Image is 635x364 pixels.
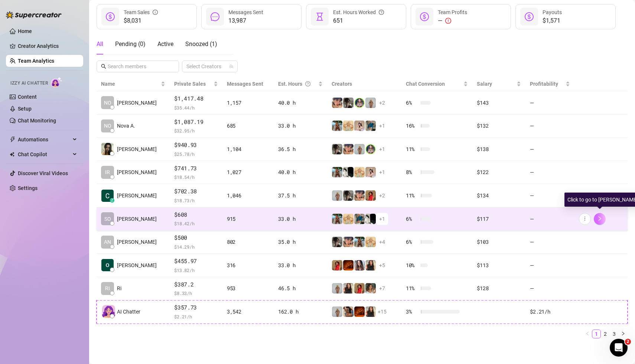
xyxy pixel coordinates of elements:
[477,191,521,200] div: $134
[530,308,570,316] div: $2.21 /h
[379,215,385,223] span: + 1
[438,16,467,25] div: —
[343,98,354,108] img: daiisyjane
[115,40,146,49] div: Pending ( 0 )
[278,145,323,153] div: 36.5 h
[101,64,106,69] span: search
[610,329,619,338] li: 3
[157,40,173,47] span: Active
[333,8,384,16] div: Est. Hours Worked
[117,191,157,200] span: [PERSON_NAME]
[174,94,218,103] span: $1,417.48
[610,339,628,357] iframe: Intercom live chat
[105,168,110,176] span: IR
[354,190,365,201] img: bonnierides
[601,329,610,338] li: 2
[445,18,451,24] span: exclamation-circle
[379,238,385,246] span: + 4
[174,104,218,111] span: $ 35.44 /h
[227,81,263,87] span: Messages Sent
[365,98,376,108] img: Barbi
[406,81,445,87] span: Chat Conversion
[365,121,376,131] img: Eavnc
[343,283,354,294] img: diandradelgado
[477,215,521,223] div: $117
[174,118,218,127] span: $1,087.19
[477,81,492,87] span: Salary
[477,99,521,107] div: $143
[343,214,354,224] img: Actually.Maria
[278,99,323,107] div: 40.0 h
[174,141,218,150] span: $940.93
[477,168,521,176] div: $122
[332,214,342,224] img: Libby
[174,150,218,158] span: $ 25.78 /h
[379,122,385,130] span: + 1
[406,215,418,223] span: 6 %
[332,260,342,270] img: bellatendresse
[365,260,376,270] img: diandradelgado
[174,313,218,320] span: $ 2.21 /h
[18,58,54,64] a: Team Analytics
[625,339,631,345] span: 2
[227,284,269,292] div: 953
[365,190,376,201] img: bellatendresse
[597,216,602,221] span: right
[354,144,365,154] img: Barbi
[525,254,574,277] td: —
[525,161,574,184] td: —
[406,168,418,176] span: 8 %
[332,283,342,294] img: Barbi
[332,167,342,177] img: Libby
[406,191,418,200] span: 11 %
[332,306,342,317] img: Barbi
[101,143,114,155] img: Joy Gabrielle P…
[343,237,354,247] img: bonnierides
[305,80,310,88] span: question-circle
[332,98,342,108] img: bonnierides
[117,238,157,246] span: [PERSON_NAME]
[365,283,376,294] img: i_want_candy
[278,215,323,223] div: 33.0 h
[583,329,592,338] button: left
[619,329,628,338] button: right
[185,40,217,47] span: Snoozed ( 1 )
[525,207,574,231] td: —
[278,168,323,176] div: 40.0 h
[592,329,601,338] li: 1
[227,261,269,269] div: 316
[6,11,62,19] img: logo-BBDzfeDw.svg
[18,106,32,112] a: Setup
[378,308,387,316] span: + 15
[227,191,269,200] div: 1,046
[343,260,354,270] img: vipchocolate
[174,164,218,173] span: $741.73
[117,284,121,292] span: Ri
[379,191,385,200] span: + 2
[477,261,521,269] div: $113
[354,121,365,131] img: anaxmei
[117,308,140,316] span: AI Chatter
[406,284,418,292] span: 11 %
[365,306,376,317] img: diandradelgado
[332,190,342,201] img: Barbi
[379,261,385,269] span: + 5
[117,215,157,223] span: [PERSON_NAME]
[582,216,587,221] span: more
[365,167,376,177] img: anaxmei
[278,122,323,130] div: 33.0 h
[227,145,269,153] div: 1,104
[18,185,38,191] a: Settings
[153,8,158,16] span: info-circle
[101,80,159,88] span: Name
[278,191,323,200] div: 37.5 h
[51,77,62,88] img: AI Chatter
[525,230,574,254] td: —
[406,145,418,153] span: 11 %
[211,12,219,21] span: message
[174,81,206,87] span: Private Sales
[174,303,218,312] span: $357.73
[174,243,218,250] span: $ 14.29 /h
[333,16,384,25] span: 651
[227,215,269,223] div: 915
